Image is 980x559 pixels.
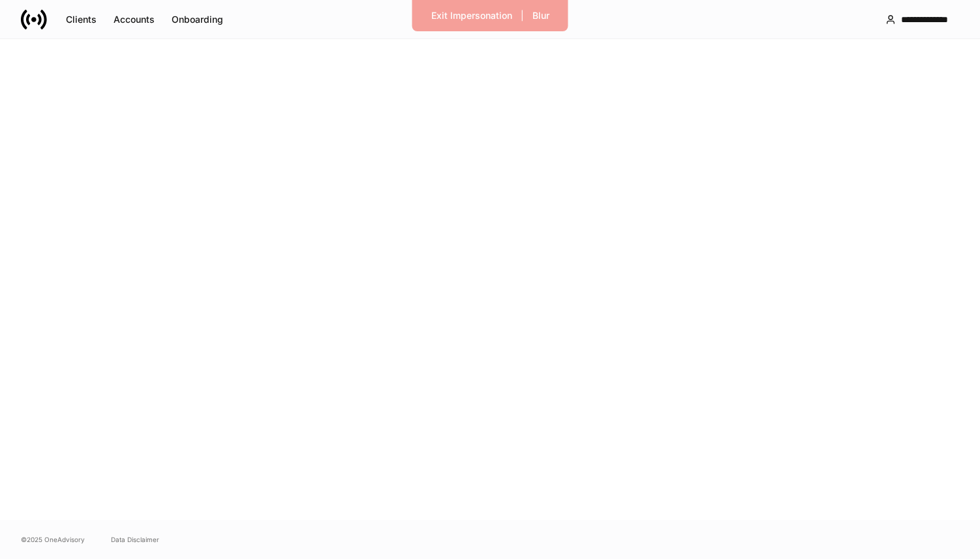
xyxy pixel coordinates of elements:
div: Onboarding [172,13,223,26]
div: Accounts [114,13,155,26]
button: Exit Impersonation [423,5,521,26]
a: Data Disclaimer [111,534,159,545]
div: Exit Impersonation [431,9,512,22]
span: © 2025 OneAdvisory [21,534,85,545]
button: Blur [524,5,558,26]
button: Accounts [105,9,163,30]
div: Clients [66,13,97,26]
div: Blur [532,9,549,22]
button: Onboarding [163,9,232,30]
button: Clients [57,9,105,30]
